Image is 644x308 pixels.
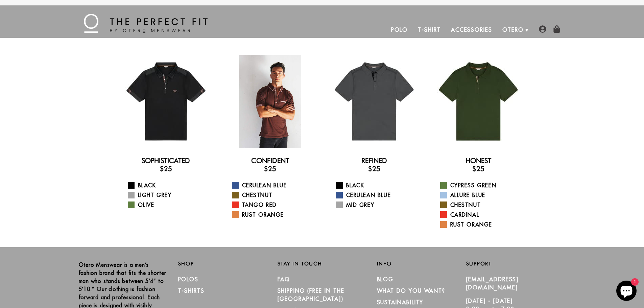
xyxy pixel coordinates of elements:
a: Black [336,181,421,189]
a: Black [128,181,213,189]
a: Otero [497,22,529,38]
h2: Info [377,261,466,267]
a: Polo [386,22,413,38]
a: Tango Red [232,201,317,209]
h3: $25 [328,165,421,173]
a: Olive [128,201,213,209]
a: T-Shirts [178,287,205,294]
img: shopping-bag-icon.png [553,25,560,33]
h2: Support [466,261,566,267]
a: Blog [377,276,394,283]
a: Sustainability [377,299,424,306]
img: The Perfect Fit - by Otero Menswear - Logo [84,14,208,33]
h2: Shop [178,261,267,267]
a: Chestnut [440,201,525,209]
a: Honest [466,157,491,165]
a: [EMAIL_ADDRESS][DOMAIN_NAME] [466,276,519,291]
a: Cerulean Blue [232,181,317,189]
a: Cerulean Blue [336,191,421,199]
h3: $25 [223,165,317,173]
a: Chestnut [232,191,317,199]
inbox-online-store-chat: Shopify online store chat [614,281,639,303]
a: Sophisticated [142,157,190,165]
img: user-account-icon.png [539,25,546,33]
a: Light Grey [128,191,213,199]
a: Polos [178,276,199,283]
a: Rust Orange [440,220,525,229]
a: Mid Grey [336,201,421,209]
a: Confident [251,157,289,165]
h3: $25 [432,165,525,173]
a: FAQ [278,276,290,283]
a: T-Shirt [413,22,446,38]
a: Rust Orange [232,211,317,219]
a: SHIPPING (Free in the [GEOGRAPHIC_DATA]) [278,287,344,302]
a: What Do You Want? [377,287,446,294]
h2: Stay in Touch [278,261,367,267]
h3: $25 [119,165,213,173]
a: Allure Blue [440,191,525,199]
a: Accessories [446,22,497,38]
a: Cypress Green [440,181,525,189]
a: Cardinal [440,211,525,219]
a: Refined [361,157,387,165]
